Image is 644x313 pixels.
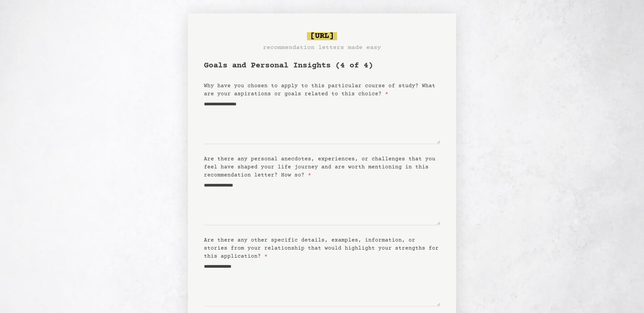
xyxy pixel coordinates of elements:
[307,32,337,40] span: [URL]
[204,83,435,97] label: Why have you chosen to apply to this particular course of study? What are your aspirations or goa...
[204,60,440,71] h1: Goals and Personal Insights (4 of 4)
[263,43,381,52] h3: recommendation letters made easy
[204,156,435,178] label: Are there any personal anecdotes, experiences, or challenges that you feel have shaped your life ...
[204,237,439,259] label: Are there any other specific details, examples, information, or stories from your relationship th...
